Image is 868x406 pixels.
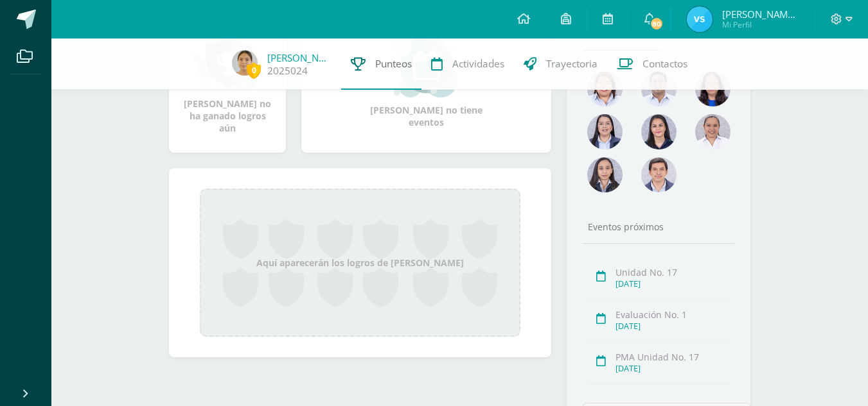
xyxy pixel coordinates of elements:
[546,57,598,71] span: Trayectoria
[650,17,664,31] span: 80
[616,351,731,363] div: PMA Unidad No. 17
[587,114,623,149] img: d792aa8378611bc2176bef7acb84e6b1.png
[421,38,514,90] a: Actividades
[232,50,258,76] img: fea6a7f1163c372a4ba2f2bd3e6380ac.png
[616,278,731,289] div: [DATE]
[616,309,731,321] div: Evaluación No. 1
[616,266,731,278] div: Unidad No. 17
[514,38,607,90] a: Trayectoria
[587,157,623,192] img: 522dc90edefdd00265ec7718d30b3fcb.png
[200,189,520,337] div: Aquí aparecerán los logros de [PERSON_NAME]
[616,363,731,374] div: [DATE]
[341,38,421,90] a: Punteos
[583,221,734,233] div: Eventos próximos
[641,157,677,192] img: 79615471927fb44a55a85da602df09cc.png
[267,64,308,78] a: 2025024
[247,62,261,78] span: 0
[607,38,697,90] a: Contactos
[267,51,332,64] a: [PERSON_NAME]
[722,19,799,30] span: Mi Perfil
[641,114,677,149] img: 6bc5668d4199ea03c0854e21131151f7.png
[642,57,687,71] span: Contactos
[452,57,504,71] span: Actividades
[375,57,412,71] span: Punteos
[616,321,731,332] div: [DATE]
[695,114,731,149] img: d869f4b24ccbd30dc0e31b0593f8f022.png
[687,6,713,32] img: 9ac376e517150ea7a947938ae8e8916a.png
[722,8,799,21] span: [PERSON_NAME][US_STATE]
